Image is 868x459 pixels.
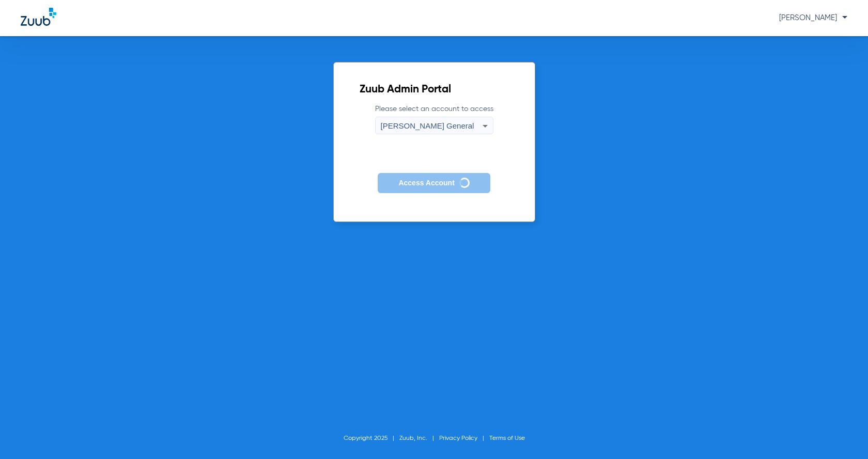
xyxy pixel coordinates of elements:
[378,173,490,193] button: Access Account
[489,435,525,441] a: Terms of Use
[375,104,493,134] label: Please select an account to access
[381,121,474,130] span: [PERSON_NAME] General
[779,14,847,22] span: [PERSON_NAME]
[439,435,477,441] a: Privacy Policy
[344,433,399,444] li: Copyright 2025
[398,179,454,187] span: Access Account
[21,8,56,26] img: Zuub Logo
[816,409,868,459] iframe: Chat Widget
[360,85,509,95] h2: Zuub Admin Portal
[399,433,439,444] li: Zuub, Inc.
